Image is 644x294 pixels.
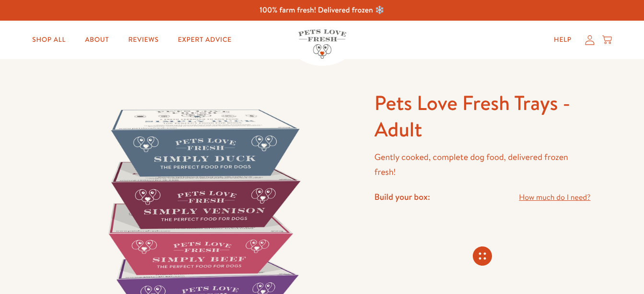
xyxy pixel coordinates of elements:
img: Pets Love Fresh [298,29,346,59]
h1: Pets Love Fresh Trays - Adult [375,90,591,142]
svg: Connecting store [473,246,492,266]
a: Shop All [24,30,73,49]
a: How much do I need? [519,191,590,204]
a: Reviews [120,30,166,49]
a: Expert Advice [170,30,239,49]
a: About [77,30,117,49]
p: Gently cooked, complete dog food, delivered frozen fresh! [375,150,591,179]
h4: Build your box: [375,191,430,202]
a: Help [546,30,579,49]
